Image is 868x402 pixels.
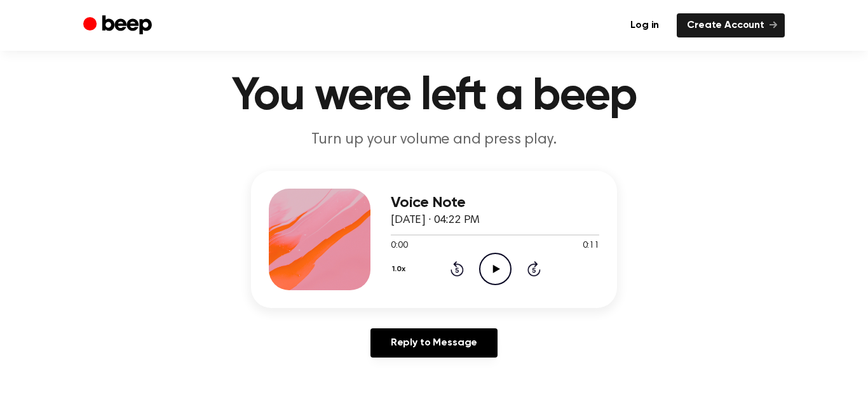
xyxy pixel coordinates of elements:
[370,328,498,358] a: Reply to Message
[391,215,480,226] span: [DATE] · 04:22 PM
[190,130,678,151] p: Turn up your volume and press play.
[391,239,407,253] span: 0:00
[620,13,669,37] a: Log in
[391,194,599,211] h3: Voice Note
[677,13,785,37] a: Create Account
[83,13,155,38] a: Beep
[583,239,599,253] span: 0:11
[109,74,759,119] h1: You were left a beep
[391,258,410,280] button: 1.0x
